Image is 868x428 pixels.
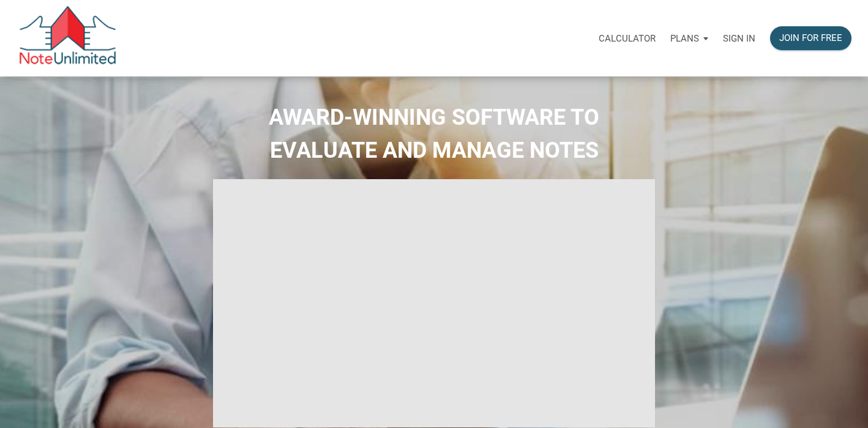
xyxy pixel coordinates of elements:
div: Join for free [779,31,842,45]
a: Plans [663,19,716,57]
a: Join for free [763,19,859,57]
p: Plans [670,33,699,44]
a: Calculator [591,19,663,57]
button: Plans [663,20,716,57]
p: Calculator [599,33,656,44]
iframe: NoteUnlimited [213,179,655,427]
p: Sign in [723,33,755,44]
a: Sign in [716,19,763,57]
button: Join for free [770,26,851,50]
h2: AWARD-WINNING SOFTWARE TO EVALUATE AND MANAGE NOTES [9,101,859,167]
